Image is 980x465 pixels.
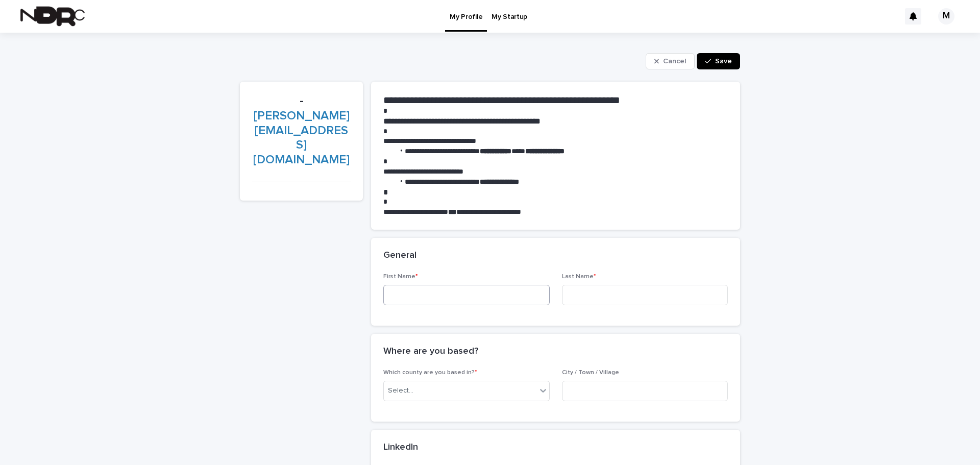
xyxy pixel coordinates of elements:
[697,53,740,69] button: Save
[383,274,418,280] span: First Name
[663,58,686,65] span: Cancel
[383,370,477,376] span: Which county are you based in?
[715,58,732,65] span: Save
[938,8,954,25] div: M
[383,250,416,261] h2: General
[252,94,351,167] p: -
[562,370,619,376] span: City / Town / Village
[646,53,695,69] button: Cancel
[562,274,596,280] span: Last Name
[253,110,350,166] a: [PERSON_NAME][EMAIL_ADDRESS][DOMAIN_NAME]
[383,346,478,357] h2: Where are you based?
[388,385,413,396] div: Select...
[383,442,418,453] h2: LinkedIn
[20,6,85,27] img: fPh53EbzTSOZ76wyQ5GQ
